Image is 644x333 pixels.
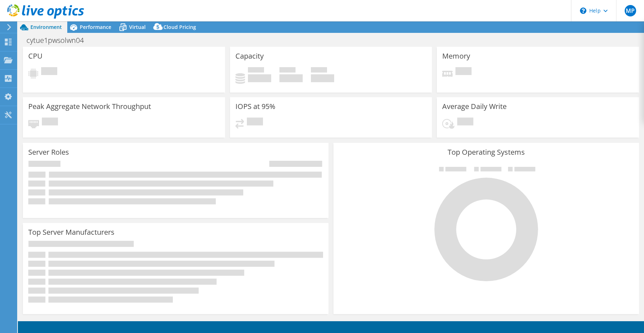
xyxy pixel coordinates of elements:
svg: \n [580,8,586,14]
span: Environment [30,24,62,30]
span: Free [279,67,296,74]
span: Used [248,67,264,74]
h3: Memory [442,52,470,60]
h4: 0 GiB [311,74,334,82]
h4: 0 GiB [248,74,271,82]
h3: IOPS at 95% [235,103,275,110]
span: Total [311,67,327,74]
h3: Server Roles [28,148,69,156]
span: MP [625,5,636,16]
span: Pending [41,67,57,77]
span: Pending [455,67,472,77]
h3: Capacity [235,52,264,60]
span: Virtual [129,24,146,30]
h3: Peak Aggregate Network Throughput [28,103,151,110]
h3: Average Daily Write [442,103,507,110]
h4: 0 GiB [279,74,303,82]
span: Pending [42,118,58,127]
span: Pending [457,118,473,127]
span: Cloud Pricing [164,24,196,30]
span: Pending [247,118,263,127]
h3: Top Operating Systems [339,148,634,156]
h3: Top Server Manufacturers [28,228,114,236]
h1: cytue1pwsolwn04 [23,36,95,44]
h3: CPU [28,52,43,60]
span: Performance [80,24,111,30]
